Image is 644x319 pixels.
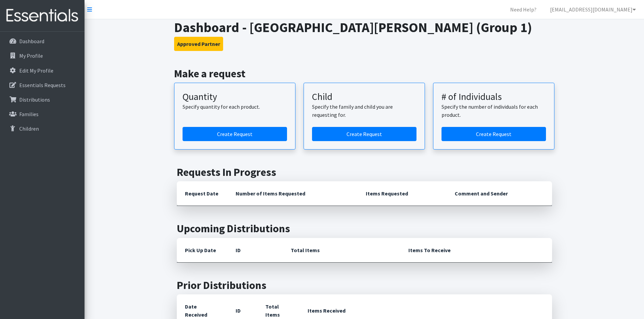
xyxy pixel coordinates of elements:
p: Specify the number of individuals for each product. [442,103,546,119]
h2: Make a request [174,67,554,80]
a: Children [3,122,82,135]
h3: # of Individuals [442,91,546,103]
th: Items To Receive [400,238,552,263]
p: Specify quantity for each product. [183,103,287,111]
a: Distributions [3,93,82,106]
img: HumanEssentials [3,4,82,27]
a: Need Help? [505,3,542,16]
p: Children [19,125,39,132]
th: Number of Items Requested [228,181,358,206]
a: Families [3,107,82,121]
h3: Child [312,91,416,103]
th: Pick Up Date [177,238,228,263]
p: My Profile [19,52,43,59]
p: Distributions [19,96,50,103]
h2: Prior Distributions [177,279,552,292]
p: Dashboard [19,38,44,45]
th: ID [228,238,283,263]
a: [EMAIL_ADDRESS][DOMAIN_NAME] [545,3,641,16]
a: Create a request for a child or family [312,127,416,141]
button: Approved Partner [174,37,223,51]
a: Dashboard [3,34,82,48]
h2: Requests In Progress [177,166,552,179]
a: My Profile [3,49,82,62]
p: Edit My Profile [19,67,53,74]
p: Families [19,111,39,117]
th: Comment and Sender [447,181,552,206]
th: Request Date [177,181,228,206]
h1: Dashboard - [GEOGRAPHIC_DATA][PERSON_NAME] (Group 1) [174,19,554,35]
a: Essentials Requests [3,78,82,92]
th: Total Items [283,238,400,263]
th: Items Requested [358,181,447,206]
a: Edit My Profile [3,64,82,77]
h2: Upcoming Distributions [177,222,552,235]
p: Specify the family and child you are requesting for. [312,103,416,119]
a: Create a request by number of individuals [442,127,546,141]
h3: Quantity [183,91,287,103]
p: Essentials Requests [19,82,66,88]
a: Create a request by quantity [183,127,287,141]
